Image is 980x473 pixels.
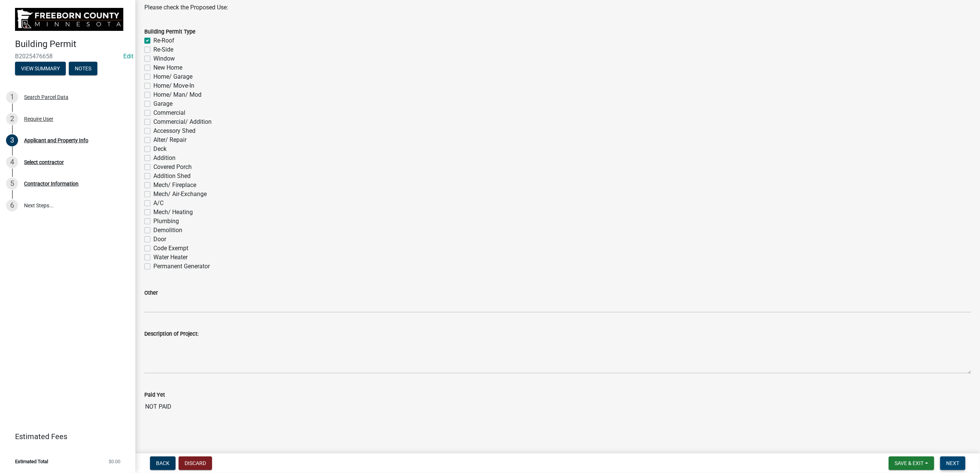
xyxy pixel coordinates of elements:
[69,62,97,75] button: Notes
[889,456,934,470] button: Save & Exit
[153,262,210,271] label: Permanent Generator
[123,53,133,60] wm-modal-confirm: Edit Application Number
[15,8,123,31] img: Freeborn County, Minnesota
[153,190,207,199] label: Mech/ Air-Exchange
[15,62,66,75] button: View Summary
[153,135,186,144] label: Alter/ Repair
[153,36,174,45] label: Re-Roof
[153,45,173,54] label: Re-Side
[153,63,182,72] label: New Home
[153,208,193,217] label: Mech/ Heating
[153,217,179,226] label: Plumbing
[6,178,18,190] div: 5
[895,460,924,466] span: Save & Exit
[153,90,201,99] label: Home/ Man/ Mod
[123,53,133,60] a: Edit
[153,117,212,126] label: Commercial/ Addition
[153,253,188,262] label: Water Heater
[156,460,170,466] span: Back
[153,81,194,90] label: Home/ Move-In
[144,29,195,35] label: Building Permit Type
[109,459,120,464] span: $0.00
[15,39,129,50] h4: Building Permit
[6,134,18,146] div: 3
[24,116,53,122] div: Require User
[144,3,971,12] div: Please check the Proposed Use:
[153,199,164,208] label: A/C
[153,181,196,190] label: Mech/ Fireplace
[153,54,175,63] label: Window
[6,91,18,103] div: 1
[6,156,18,168] div: 4
[153,244,188,253] label: Code Exempt
[150,456,176,470] button: Back
[153,72,192,81] label: Home/ Garage
[179,456,212,470] button: Discard
[6,113,18,125] div: 2
[153,126,195,135] label: Accessory Shed
[153,226,182,235] label: Demolition
[24,181,79,186] div: Contractor Information
[153,154,176,163] label: Addition
[946,460,959,466] span: Next
[153,163,192,172] label: Covered Porch
[15,459,48,464] span: Estimated Total
[24,138,88,143] div: Applicant and Property Info
[24,94,68,100] div: Search Parcel Data
[15,66,66,72] wm-modal-confirm: Summary
[144,290,158,296] label: Other
[6,199,18,211] div: 6
[153,144,167,154] label: Deck
[69,66,97,72] wm-modal-confirm: Notes
[153,235,166,244] label: Door
[153,172,191,181] label: Addition Shed
[144,392,165,398] label: Paid Yet
[153,108,185,117] label: Commercial
[153,99,173,108] label: Garage
[940,456,965,470] button: Next
[144,332,198,337] label: Description of Project:
[24,160,64,165] div: Select contractor
[15,53,120,60] span: B2025476658
[6,429,123,444] a: Estimated Fees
